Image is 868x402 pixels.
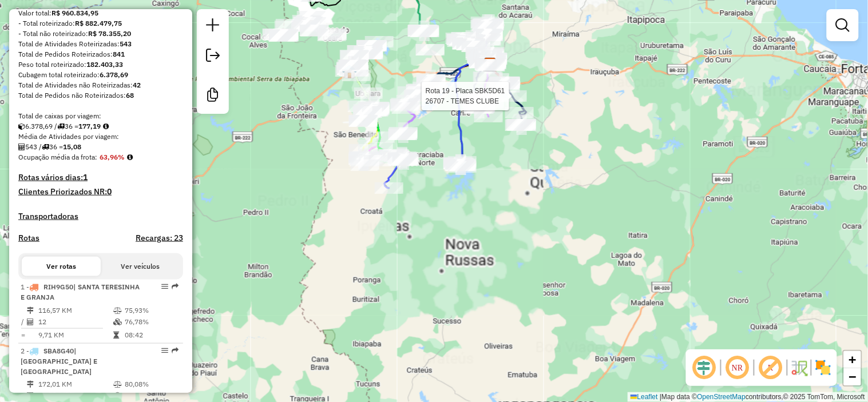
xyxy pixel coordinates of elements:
em: Rota exportada [172,283,179,290]
strong: 543 [120,39,132,48]
div: Total de Atividades Roteirizadas: [18,39,183,49]
div: Atividade não roteirizada - JULIO FRANCISCO DA S [269,30,298,42]
strong: 63,96% [100,153,125,161]
strong: 177,19 [78,122,101,130]
td: 9,71 KM [38,329,113,341]
em: Opções [161,283,168,290]
div: Valor total: [18,8,183,18]
td: 08:42 [124,329,179,341]
strong: 0 [107,186,112,197]
div: Atividade não roteirizada - MANOEL MORAIS DE SOU [275,21,303,32]
a: Zoom in [844,351,861,368]
h4: Rotas vários dias: [18,173,183,182]
a: Nova sessão e pesquisa [201,14,224,39]
img: Dissobel [483,57,498,72]
span: Exibir rótulo [757,354,784,381]
td: 59,06% [124,391,179,402]
div: Total de Pedidos Roteirizados: [18,49,183,59]
span: − [849,369,857,384]
i: % de utilização da cubagem [113,319,122,325]
div: Total de Pedidos não Roteirizados: [18,90,183,101]
i: Cubagem total roteirizado [18,123,25,130]
td: 80,08% [124,379,179,391]
td: 20 [38,391,113,402]
img: Fluxo de ruas [790,359,808,377]
i: % de utilização do peso [113,381,122,388]
div: Atividade não roteirizada - DANIEL DOS SANTOS CA [300,25,329,37]
div: Média de Atividades por viagem: [18,132,183,142]
span: 1 - [21,282,140,301]
td: 172,01 KM [38,379,113,391]
strong: 841 [113,50,125,58]
h4: Rotas [18,233,39,243]
button: Ver rotas [22,257,101,276]
i: Distância Total [27,307,34,314]
div: Atividade não roteirizada - JOAO LUIS L MOTA [347,45,376,57]
i: Total de Atividades [27,319,34,325]
td: / [21,316,26,328]
div: Total de caixas por viagem: [18,111,183,121]
div: Atividade não roteirizada - COMERCIAL 3 IRMAOS [291,20,320,31]
td: 76,78% [124,316,179,328]
div: Atividade não roteirizada - MERCEARIA MARROCOS [354,48,383,59]
td: 12 [38,316,113,328]
span: Ocultar NR [724,354,751,381]
td: 116,57 KM [38,305,113,316]
h4: Recargas: 23 [136,233,183,243]
div: Atividade não roteirizada - D F DEPOSITO [294,17,322,28]
span: | [GEOGRAPHIC_DATA] E [GEOGRAPHIC_DATA] [21,347,97,376]
div: Atividade não roteirizada - MERCADINHO JEOVANE [263,29,291,40]
div: - Total não roteirizado: [18,29,183,39]
span: + [849,352,857,367]
div: Atividade não roteirizada - ANTONIA VIEIRA DE OL [416,44,445,55]
a: Zoom out [844,368,861,385]
img: Exibir/Ocultar setores [814,359,833,377]
div: Atividade não roteirizada - JOSE MARIA SILVA DOS [269,29,298,41]
span: | SANTA TERESINHA E GRANJA [21,282,140,301]
div: Atividade não roteirizada - EDMILSON DE SOUSA PE [354,47,382,59]
strong: R$ 960.834,95 [51,9,98,17]
div: Peso total roteirizado: [18,59,183,70]
strong: 1 [83,172,88,182]
strong: 6.378,69 [100,70,128,79]
div: Atividade não roteirizada - SUPRA MERCADO EXPRES [339,60,368,71]
div: Atividade não roteirizada - BAR O RAFAEL [340,50,369,62]
a: Criar modelo [201,83,224,109]
td: / [21,391,26,402]
i: Total de rotas [42,144,49,150]
span: Ocultar deslocamento [691,354,718,381]
a: Exibir filtros [831,14,854,37]
strong: 15,08 [63,142,81,151]
div: Atividade não roteirizada - JOaO MIRO [276,19,304,30]
span: RIH9G50 [43,282,73,291]
div: Atividade não roteirizada - GABRIELA CAMILO [300,25,328,36]
div: Atividade não roteirizada - EDILSON JOSE DE PAUL [292,15,321,26]
span: SBA8G40 [43,347,74,355]
td: = [21,329,26,341]
div: Atividade não roteirizada - BAR O FRANCIMAR [297,11,326,22]
div: 6.378,69 / 36 = [18,121,183,132]
td: 75,93% [124,305,179,316]
strong: 68 [126,91,134,99]
div: Total de Atividades não Roteirizadas: [18,80,183,90]
i: Total de Atividades [18,144,25,150]
strong: 182.403,33 [86,60,123,69]
em: Média calculada utilizando a maior ocupação (%Peso ou %Cubagem) de cada rota da sessão. Rotas cro... [127,154,133,161]
strong: R$ 882.479,75 [75,19,122,27]
em: Opções [161,347,168,354]
div: Atividade não roteirizada - COMERCIAL AZEVEDO [358,40,387,51]
i: Tempo total em rota [113,332,119,339]
div: Atividade não roteirizada - JUCELIA BRITO DA ROC [318,29,347,40]
span: | [660,393,661,401]
div: Atividade não roteirizada - TIAGO FONTENELE DE B [269,30,298,41]
i: Meta Caixas/viagem: 1,00 Diferença: 176,19 [103,123,109,130]
a: Exportar sessão [201,44,224,70]
a: Leaflet [631,393,658,401]
i: Total de rotas [57,123,65,130]
div: Atividade não roteirizada - DEPOSITO LIMA [365,36,394,47]
div: Atividade não roteirizada - F EUDES N BATISTA [298,17,326,29]
strong: 42 [133,81,141,89]
div: Cubagem total roteirizado: [18,70,183,80]
i: % de utilização do peso [113,307,122,314]
div: 543 / 36 = [18,142,183,152]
